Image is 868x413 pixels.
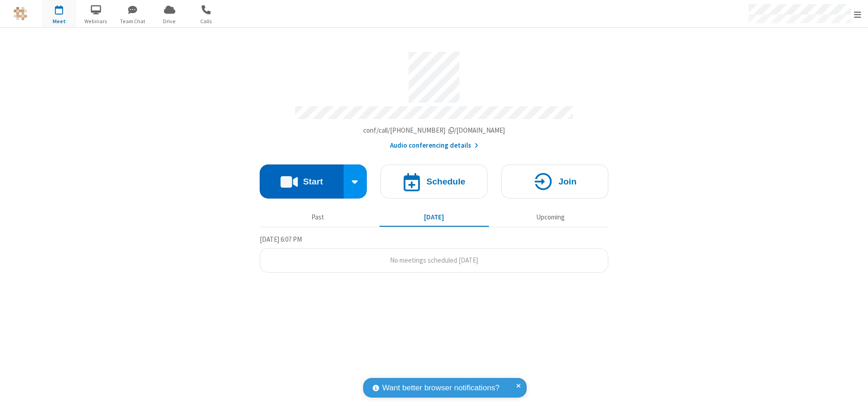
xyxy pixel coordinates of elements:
h4: Start [303,177,323,186]
button: Copy my meeting room linkCopy my meeting room link [363,125,505,136]
button: Schedule [380,164,488,199]
section: Today's Meetings [260,234,608,273]
h4: Schedule [426,177,465,186]
span: Calls [189,17,223,25]
button: Start [260,164,344,199]
button: Past [263,209,373,226]
div: Start conference options [344,164,367,199]
button: [DATE] [380,209,489,226]
span: Webinars [79,17,113,25]
span: Want better browser notifications? [382,382,499,394]
img: QA Selenium DO NOT DELETE OR CHANGE [14,7,27,20]
button: Audio conferencing details [390,140,478,151]
span: [DATE] 6:07 PM [260,235,302,244]
span: Team Chat [116,17,150,25]
h4: Join [558,177,577,186]
button: Upcoming [496,209,605,226]
span: Drive [153,17,187,25]
section: Account details [260,45,608,151]
span: No meetings scheduled [DATE] [390,256,478,264]
span: Meet [42,17,76,25]
button: Join [501,164,608,199]
span: Copy my meeting room link [363,126,505,134]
